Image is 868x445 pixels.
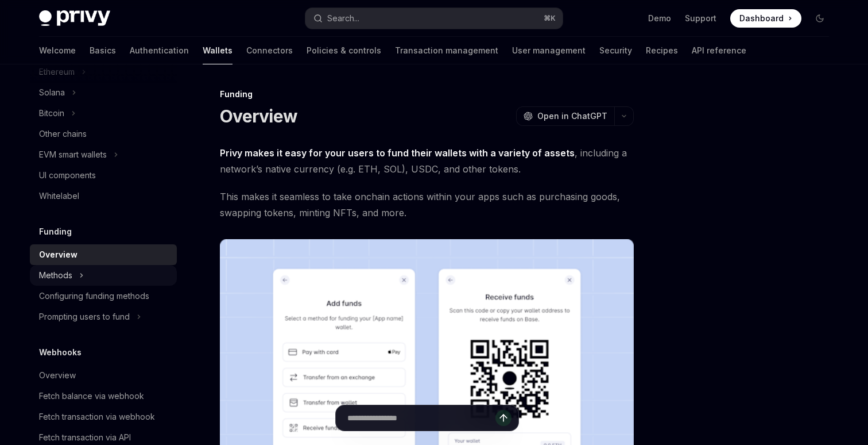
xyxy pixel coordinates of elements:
a: Transaction management [395,37,498,64]
button: Toggle Methods section [30,265,177,286]
button: Toggle Bitcoin section [30,103,177,124]
div: Solana [39,86,65,99]
div: EVM smart wallets [39,148,107,162]
a: Security [599,37,632,64]
a: Overview [30,365,177,386]
a: Dashboard [730,9,801,28]
div: Funding [220,89,634,100]
a: Welcome [39,37,76,64]
a: Policies & controls [307,37,381,64]
h1: Overview [220,106,297,126]
a: Authentication [130,37,189,64]
div: Overview [39,369,76,382]
div: Bitcoin [39,106,64,120]
a: Basics [90,37,116,64]
div: Other chains [39,127,87,141]
span: Dashboard [739,13,784,24]
div: Whitelabel [39,189,79,203]
div: Fetch transaction via webhook [39,410,155,424]
div: Configuring funding methods [39,289,149,303]
button: Toggle dark mode [811,9,829,28]
a: User management [512,37,586,64]
div: Fetch balance via webhook [39,389,144,403]
img: dark logo [39,10,110,26]
button: Toggle Prompting users to fund section [30,306,177,327]
a: Wallets [203,37,232,64]
div: Fetch transaction via API [39,431,131,444]
a: Overview [30,244,177,265]
div: UI components [39,168,96,182]
button: Open in ChatGPT [516,106,614,126]
span: , including a network’s native currency (e.g. ETH, SOL), USDC, and other tokens. [220,145,634,177]
button: Send message [495,410,511,426]
div: Methods [39,268,72,282]
a: Connectors [246,37,293,64]
h5: Funding [39,225,72,239]
div: Search... [327,11,359,25]
h5: Webhooks [39,346,82,359]
a: Configuring funding methods [30,286,177,306]
button: Toggle EVM smart wallets section [30,144,177,165]
button: Toggle Solana section [30,82,177,103]
span: ⌘ K [544,14,556,23]
a: Recipes [646,37,678,64]
div: Prompting users to fund [39,310,130,324]
a: Whitelabel [30,186,177,206]
button: Open search [305,8,563,29]
span: Open in ChatGPT [537,110,607,122]
a: Fetch transaction via webhook [30,406,177,427]
div: Overview [39,248,77,262]
a: Support [685,13,716,24]
a: Other chains [30,124,177,144]
span: This makes it seamless to take onchain actions within your apps such as purchasing goods, swappin... [220,189,634,221]
a: UI components [30,165,177,186]
a: Demo [648,13,671,24]
strong: Privy makes it easy for your users to fund their wallets with a variety of assets [220,147,575,159]
a: Fetch balance via webhook [30,386,177,406]
a: API reference [692,37,746,64]
input: Ask a question... [347,405,495,431]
